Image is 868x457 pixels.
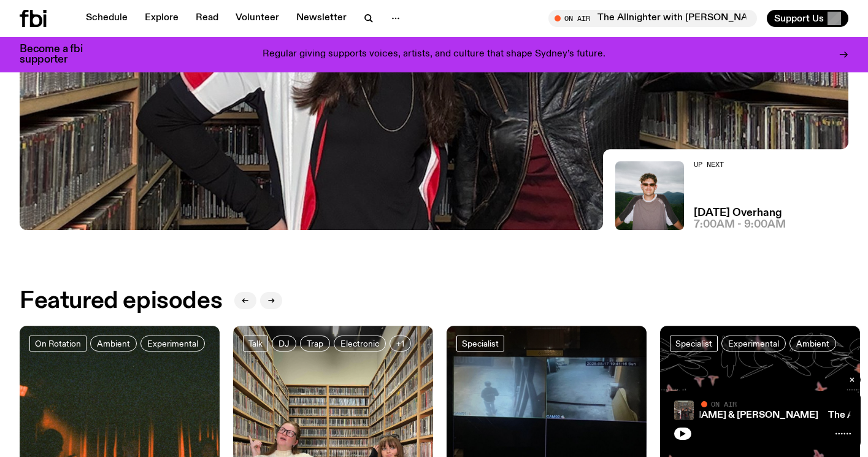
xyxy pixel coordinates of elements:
[694,161,786,168] h2: Up Next
[29,336,86,351] a: On Rotation
[307,339,323,348] span: Trap
[462,339,499,348] span: Specialist
[334,336,386,351] a: Electronic
[728,339,779,348] span: Experimental
[300,336,330,351] a: Trap
[559,410,818,420] a: The Allnighter with [PERSON_NAME] & [PERSON_NAME]
[140,336,205,351] a: Experimental
[721,336,786,351] a: Experimental
[396,339,404,348] span: +1
[694,208,782,218] a: [DATE] Overhang
[289,10,354,27] a: Newsletter
[90,336,137,351] a: Ambient
[548,10,757,27] button: On AirThe Allnighter with [PERSON_NAME] & [PERSON_NAME]
[390,336,411,351] button: +1
[243,336,268,351] a: Talk
[694,220,786,230] span: 7:00am - 9:00am
[248,339,263,348] span: Talk
[789,336,836,351] a: Ambient
[272,336,296,351] a: DJ
[20,44,98,65] h3: Become a fbi supporter
[675,339,712,348] span: Specialist
[97,339,130,348] span: Ambient
[670,336,718,351] a: Specialist
[35,339,81,348] span: On Rotation
[79,10,135,27] a: Schedule
[774,13,824,24] span: Support Us
[711,400,737,408] span: On Air
[615,161,684,230] img: Harrie Hastings stands in front of cloud-covered sky and rolling hills. He's wearing sunglasses a...
[137,10,186,27] a: Explore
[767,10,848,27] button: Support Us
[228,10,286,27] a: Volunteer
[263,49,605,60] p: Regular giving supports voices, artists, and culture that shape Sydney’s future.
[20,290,222,312] h2: Featured episodes
[340,339,379,348] span: Electronic
[456,336,504,351] a: Specialist
[147,339,198,348] span: Experimental
[188,10,226,27] a: Read
[278,339,290,348] span: DJ
[796,339,829,348] span: Ambient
